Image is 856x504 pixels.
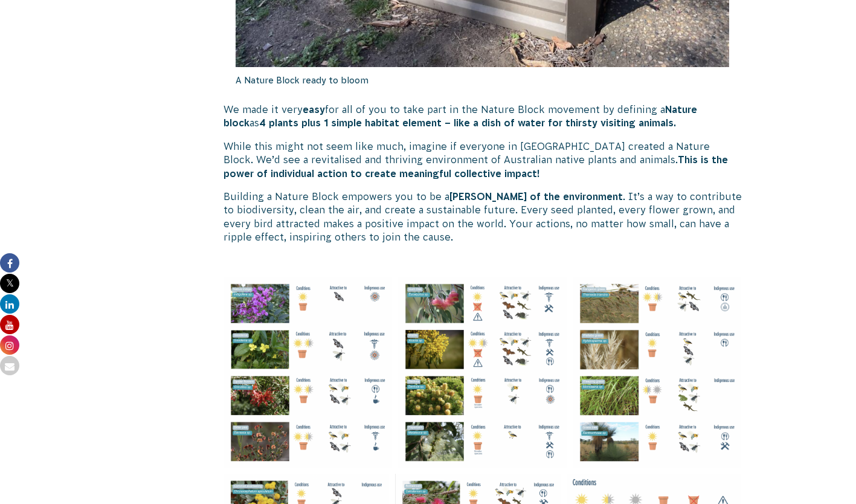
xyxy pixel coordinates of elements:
p: We made it very for all of you to take part in the Nature Block movement by defining a as [224,103,742,130]
strong: This is the power of individual action to create meaningful collective impact! [224,154,728,178]
strong: [PERSON_NAME] of the environment [449,191,623,202]
img: australian native plant guide [573,277,742,468]
img: native australian plant guide [224,277,392,468]
strong: easy [303,104,325,115]
strong: 4 plants plus 1 simple habitat element – like a dish of water for thirsty visiting animals. [259,117,676,128]
p: Building a Nature Block empowers you to be a . It’s a way to contribute to biodiversity, clean th... [224,190,742,244]
img: native australian plant guide [398,277,567,468]
p: While this might not seem like much, imagine if everyone in [GEOGRAPHIC_DATA] created a Nature Bl... [224,140,742,180]
p: A Nature Block ready to bloom [236,67,730,94]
